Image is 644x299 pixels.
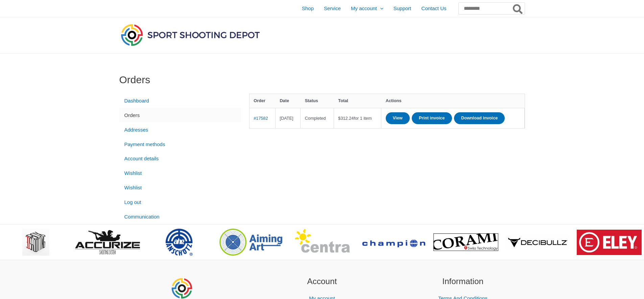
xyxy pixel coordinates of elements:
img: Sport Shooting Depot [119,22,261,47]
h2: Account [260,275,384,288]
span: Actions [386,98,402,103]
a: Wishlist [119,181,241,195]
td: for 1 item [334,108,381,128]
a: Download invoice order number 17582 [454,112,505,124]
td: Completed [301,108,334,128]
a: Print invoice order number 17582 [412,112,452,124]
span: Date [280,98,289,103]
a: View order 17582 [386,112,410,124]
time: [DATE] [280,116,293,121]
a: Communication [119,209,241,224]
a: Payment methods [119,137,241,152]
a: Orders [119,108,241,122]
img: brand logo [577,230,642,255]
a: Account details [119,152,241,166]
a: View order number 17582 [254,116,268,121]
a: Addresses [119,122,241,137]
span: Total [338,98,348,103]
h1: Orders [119,74,525,86]
span: Status [305,98,318,103]
button: Search [511,3,525,14]
nav: Account pages [119,94,241,224]
a: Wishlist [119,166,241,181]
span: 312.24 [338,116,354,121]
a: Log out [119,195,241,209]
span: Order [254,98,265,103]
span: $ [338,116,340,121]
a: Dashboard [119,94,241,108]
h2: Information [401,275,525,288]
